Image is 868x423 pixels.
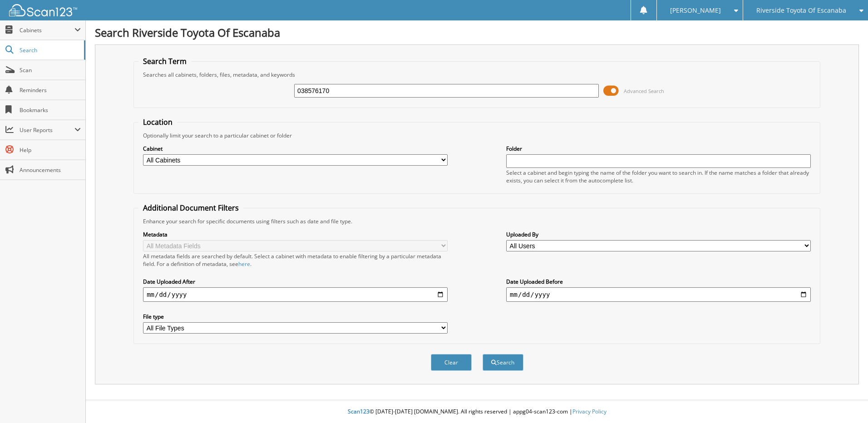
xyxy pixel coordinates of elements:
[823,379,868,423] iframe: Chat Widget
[143,231,448,238] label: Metadata
[572,408,607,415] a: Privacy Policy
[143,313,448,320] label: File type
[138,132,815,139] div: Optionally limit your search to a particular cabinet or folder
[138,203,243,213] legend: Additional Document Filters
[506,287,811,302] input: end
[143,145,448,152] label: Cabinet
[506,231,811,238] label: Uploaded By
[95,25,859,40] h1: Search Riverside Toyota Of Escanaba
[20,86,81,94] span: Reminders
[20,26,74,34] span: Cabinets
[20,166,81,174] span: Announcements
[143,278,448,285] label: Date Uploaded After
[20,46,79,54] span: Search
[670,8,721,13] span: [PERSON_NAME]
[238,260,250,268] a: here
[624,88,664,94] span: Advanced Search
[506,145,811,152] label: Folder
[20,66,81,74] span: Scan
[138,71,815,79] div: Searches all cabinets, folders, files, metadata, and keywords
[431,354,472,371] button: Clear
[143,252,448,268] div: All metadata fields are searched by default. Select a cabinet with metadata to enable filtering b...
[20,146,81,154] span: Help
[138,217,815,225] div: Enhance your search for specific documents using filters such as date and file type.
[483,354,523,371] button: Search
[348,408,370,415] span: Scan123
[138,56,191,66] legend: Search Term
[506,169,811,184] div: Select a cabinet and begin typing the name of the folder you want to search in. If the name match...
[143,287,448,302] input: start
[138,117,177,127] legend: Location
[20,106,81,114] span: Bookmarks
[506,278,811,285] label: Date Uploaded Before
[9,4,77,16] img: scan123-logo-white.svg
[756,8,846,13] span: Riverside Toyota Of Escanaba
[86,401,868,423] div: © [DATE]-[DATE] [DOMAIN_NAME]. All rights reserved | appg04-scan123-com |
[20,126,74,134] span: User Reports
